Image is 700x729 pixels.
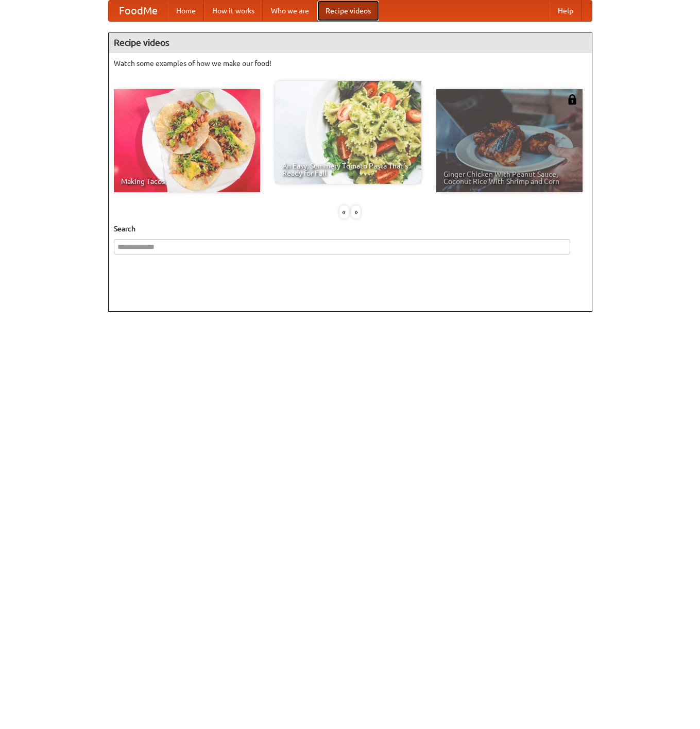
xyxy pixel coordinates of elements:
a: FoodMe [109,1,168,21]
p: Watch some examples of how we make our food! [114,58,587,69]
div: » [351,206,361,218]
a: An Easy, Summery Tomato Pasta That's Ready for Fall [275,81,421,184]
h5: Search [114,224,587,234]
a: Home [168,1,204,21]
a: Help [550,1,582,21]
a: Recipe videos [317,1,379,21]
a: Making Tacos [114,89,260,192]
img: 483408.png [567,94,577,105]
h4: Recipe videos [109,32,592,53]
a: Who we are [263,1,317,21]
span: Making Tacos [121,178,253,185]
span: An Easy, Summery Tomato Pasta That's Ready for Fall [282,162,414,177]
div: « [339,206,349,218]
a: How it works [204,1,263,21]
